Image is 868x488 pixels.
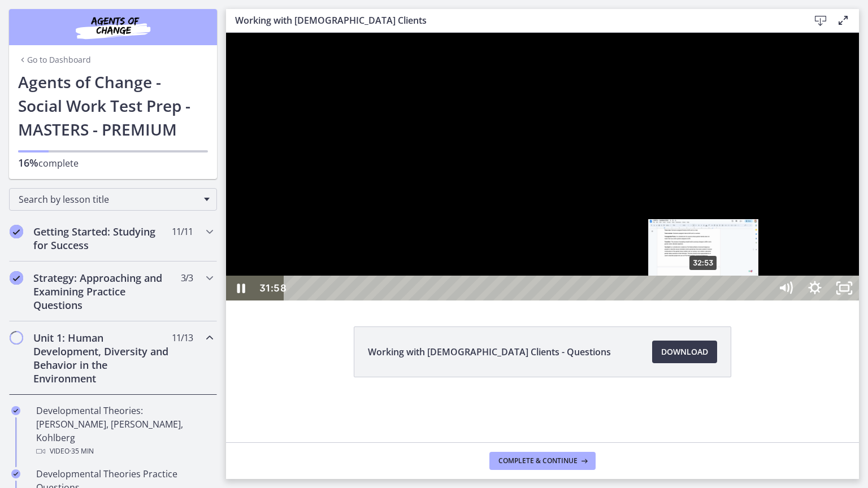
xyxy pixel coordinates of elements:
[36,404,212,458] div: Developmental Theories: [PERSON_NAME], [PERSON_NAME], Kohlberg
[489,452,596,470] button: Complete & continue
[368,345,611,359] span: Working with [DEMOGRAPHIC_DATA] Clients - Questions
[33,225,171,252] h2: Getting Started: Studying for Success
[9,188,217,211] div: Search by lesson title
[36,445,212,458] div: Video
[226,33,859,300] iframe: Video Lesson
[574,243,604,268] button: Show settings menu
[172,225,193,238] span: 11 / 11
[661,345,708,359] span: Download
[498,456,578,465] span: Complete & continue
[19,193,198,206] span: Search by lesson title
[181,271,193,285] span: 3 / 3
[604,243,633,268] button: Unfullscreen
[172,331,193,345] span: 11 / 13
[652,341,717,363] a: Download
[18,156,208,170] p: complete
[18,70,208,141] h1: Agents of Change - Social Work Test Prep - MASTERS - PREMIUM
[11,406,20,415] i: Completed
[545,243,574,268] button: Mute
[11,469,20,478] i: Completed
[45,14,181,41] img: Agents of Change Social Work Test Prep
[70,445,94,458] span: · 35 min
[10,271,23,285] i: Completed
[10,225,23,238] i: Completed
[33,331,171,385] h2: Unit 1: Human Development, Diversity and Behavior in the Environment
[235,14,791,27] h3: Working with [DEMOGRAPHIC_DATA] Clients
[18,54,91,66] a: Go to Dashboard
[33,271,171,312] h2: Strategy: Approaching and Examining Practice Questions
[18,156,38,169] span: 16%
